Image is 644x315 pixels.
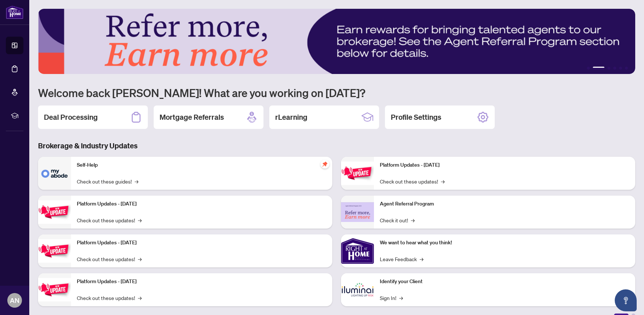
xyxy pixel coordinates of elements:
button: 2 [593,67,604,70]
a: Check out these updates!→ [77,216,142,224]
span: → [138,294,142,302]
button: 5 [619,67,622,70]
p: Identify your Client [380,278,629,286]
span: pushpin [321,160,329,168]
h3: Brokerage & Industry Updates [38,141,635,151]
span: → [138,216,142,224]
a: Check it out!→ [380,216,415,224]
a: Check out these updates!→ [77,255,142,263]
p: Platform Updates - [DATE] [77,278,326,286]
h2: Profile Settings [391,112,441,122]
img: Agent Referral Program [341,202,374,222]
button: Open asap [615,289,637,311]
a: Check out these updates!→ [77,294,142,302]
img: Self-Help [38,157,71,190]
span: → [399,294,403,302]
a: Sign In!→ [380,294,403,302]
h2: Mortgage Referrals [160,112,224,122]
p: Agent Referral Program [380,200,629,208]
h2: Deal Processing [44,112,98,122]
img: Platform Updates - September 16, 2025 [38,200,71,223]
a: Check out these updates!→ [380,177,445,185]
span: → [420,255,423,263]
img: Slide 1 [38,9,635,74]
a: Leave Feedback→ [380,255,423,263]
span: → [441,177,445,185]
img: We want to hear what you think! [341,234,374,267]
p: Platform Updates - [DATE] [380,161,629,169]
span: AN [10,295,19,305]
button: 1 [587,67,590,70]
img: Platform Updates - July 8, 2025 [38,278,71,301]
button: 4 [613,67,616,70]
span: → [138,255,142,263]
img: Platform Updates - July 21, 2025 [38,239,71,262]
button: 6 [625,67,628,70]
p: Self-Help [77,161,326,169]
span: → [135,177,138,185]
h2: rLearning [275,112,307,122]
h1: Welcome back [PERSON_NAME]! What are you working on [DATE]? [38,86,635,100]
img: Platform Updates - June 23, 2025 [341,162,374,185]
p: Platform Updates - [DATE] [77,239,326,247]
img: logo [6,5,23,19]
span: → [411,216,415,224]
img: Identify your Client [341,273,374,306]
a: Check out these guides!→ [77,177,138,185]
p: We want to hear what you think! [380,239,629,247]
button: 3 [607,67,610,70]
p: Platform Updates - [DATE] [77,200,326,208]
